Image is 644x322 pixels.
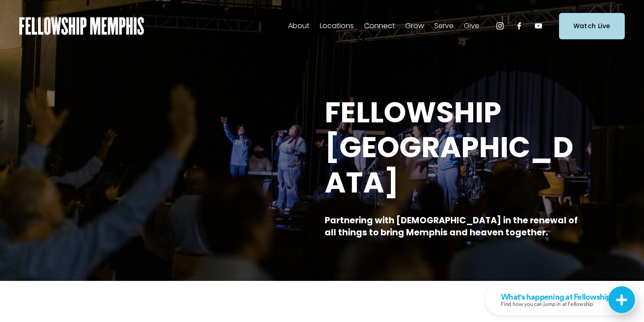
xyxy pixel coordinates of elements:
span: About [288,20,309,33]
div: What's happening at Fellowship... [16,8,132,17]
img: Fellowship Memphis [19,17,144,35]
strong: FELLOWSHIP [GEOGRAPHIC_DATA] [325,92,573,203]
a: Watch Live [559,13,625,39]
a: folder dropdown [434,19,453,33]
strong: Partnering with [DEMOGRAPHIC_DATA] in the renewal of all things to bring Memphis and heaven toget... [325,214,580,238]
a: YouTube [534,21,543,30]
a: folder dropdown [320,19,354,33]
span: Give [464,20,479,33]
a: Instagram [496,21,504,30]
p: Find how you can jump in at Fellowship [16,17,132,23]
span: Locations [320,20,354,33]
a: Facebook [515,21,524,30]
a: folder dropdown [288,19,309,33]
span: Connect [364,20,395,33]
span: Grow [405,20,424,33]
a: folder dropdown [405,19,424,33]
a: folder dropdown [464,19,479,33]
a: folder dropdown [364,19,395,33]
span: Serve [434,20,453,33]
